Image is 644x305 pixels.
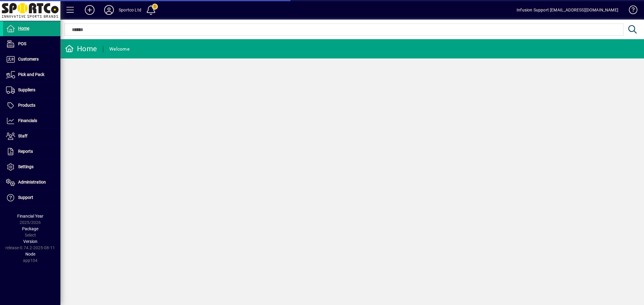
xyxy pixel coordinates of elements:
[3,36,60,52] a: POS
[18,87,35,92] span: Suppliers
[18,195,33,200] span: Support
[18,72,44,77] span: Pick and Pack
[25,252,35,256] span: Node
[3,144,60,159] a: Reports
[18,118,37,123] span: Financials
[65,44,97,54] div: Home
[3,113,60,128] a: Financials
[3,98,60,113] a: Products
[3,159,60,175] a: Settings
[22,226,38,231] span: Package
[18,149,33,154] span: Reports
[18,180,46,184] span: Administration
[3,52,60,67] a: Customers
[517,5,618,15] div: Infusion Support [EMAIL_ADDRESS][DOMAIN_NAME]
[3,175,60,190] a: Administration
[18,26,29,31] span: Home
[17,214,43,219] span: Financial Year
[3,190,60,205] a: Support
[624,1,636,21] a: Knowledge Base
[3,129,60,144] a: Staff
[99,5,119,15] button: Profile
[18,164,34,169] span: Settings
[109,44,130,54] div: Welcome
[119,5,141,15] div: Sportco Ltd
[3,83,60,98] a: Suppliers
[3,67,60,82] a: Pick and Pack
[18,41,26,46] span: POS
[80,5,99,15] button: Add
[23,239,37,244] span: Version
[18,103,35,108] span: Products
[18,134,27,138] span: Staff
[18,57,39,61] span: Customers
